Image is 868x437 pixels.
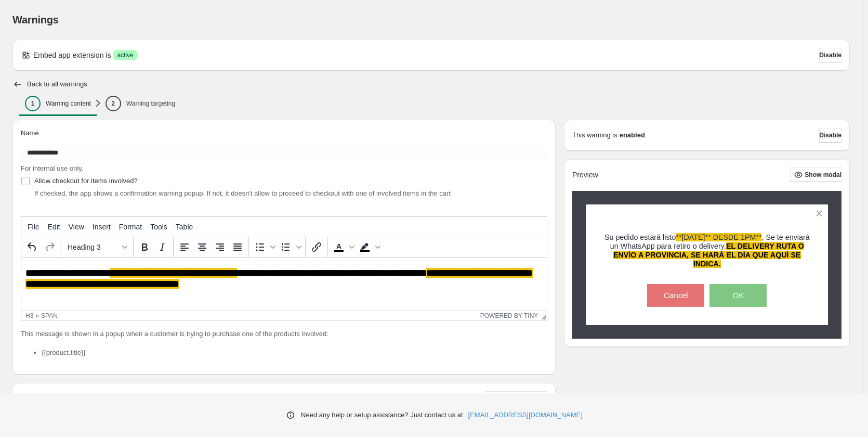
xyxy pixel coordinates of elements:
div: Numbered list [277,238,303,256]
h3: Su pedido estará listo , Se te enviará un WhatsApp para retiro o delivery. [604,233,810,269]
span: Tools [150,223,167,231]
p: Warning content [46,99,91,108]
span: Format [119,223,142,231]
div: 2 [106,96,121,111]
h2: Back to all warnings [27,80,87,88]
span: For internal use only. [21,164,83,172]
strong: enabled [620,130,645,140]
p: Embed app extension is [33,50,111,60]
span: Table [176,223,193,231]
button: Justify [229,238,246,256]
li: {{product.title}} [42,348,547,358]
button: Show modal [790,168,841,182]
span: Disable [819,131,841,139]
span: active [117,51,133,59]
a: Powered by Tiny [480,312,538,319]
span: Disable [819,51,841,59]
button: Bold [136,238,153,256]
iframe: Rich Text Area [21,258,547,311]
span: Show modal [805,171,841,179]
span: Warnings [12,14,59,25]
button: Align left [176,238,193,256]
div: Text color [330,238,356,256]
div: » [35,312,39,319]
div: 1 [25,96,41,111]
div: h3 [25,312,33,319]
p: Warning targeting [126,99,175,108]
button: Italic [153,238,171,256]
h2: Preview [572,171,598,179]
button: Cancel [647,284,704,307]
div: Bullet list [251,238,277,256]
button: Disable [819,48,841,62]
p: This message is shown in a popup when a customer is trying to purchase one of the products involved: [21,329,547,339]
span: EL DELIVERY RUTA O ENVÍO A PROVINCIA, SE HARÁ EL DÍA QUE AQUÍ SE INDICA. [613,242,804,268]
span: Name [21,129,39,137]
button: Align center [193,238,211,256]
p: This warning is [572,130,617,140]
button: Undo [23,238,41,256]
a: [EMAIL_ADDRESS][DOMAIN_NAME] [468,410,583,420]
span: Insert [93,223,111,231]
span: View [69,223,84,231]
span: File [28,223,40,231]
div: Resize [538,311,547,320]
span: Allow checkout for items involved? [34,177,138,185]
button: Customize [485,391,547,406]
span: Heading 3 [68,243,119,251]
button: Redo [41,238,59,256]
button: Formats [63,238,131,256]
button: OK [709,284,767,307]
div: span [41,312,58,319]
button: Align right [211,238,229,256]
button: Insert/edit link [308,238,325,256]
div: Background color [356,238,382,256]
button: Disable [819,128,841,143]
span: If checked, the app shows a confirmation warning popup. If not, it doesn't allow to proceed to ch... [34,189,451,197]
span: Edit [48,223,60,231]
